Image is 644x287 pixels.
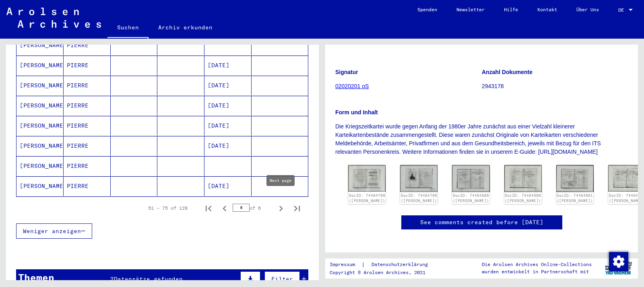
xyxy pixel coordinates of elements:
[335,109,378,116] b: Form und Inhalt
[400,165,438,192] img: 002.jpg
[452,165,489,192] img: 001.jpg
[64,156,111,176] mat-cell: PIERRE
[349,193,385,203] a: DocID: 74464799 ([PERSON_NAME])
[17,35,64,55] mat-cell: [PERSON_NAME]
[505,193,541,203] a: DocID: 74464800 ([PERSON_NAME])
[365,260,438,269] a: Datenschutzerklärung
[107,18,149,39] a: Suchen
[335,122,628,156] p: Die Kriegszeitkartei wurde gegen Anfang der 1980er Jahre zunächst aus einer Vielzahl kleinerer Ka...
[17,56,64,75] mat-cell: [PERSON_NAME]
[271,275,293,283] span: Filter
[17,176,64,196] mat-cell: [PERSON_NAME]
[482,69,533,75] b: Anzahl Dokumente
[6,8,101,28] img: Arolsen_neg.svg
[401,193,437,203] a: DocID: 74464799 ([PERSON_NAME])
[273,200,289,216] button: Next page
[204,76,252,95] mat-cell: [DATE]
[557,193,593,203] a: DocID: 74464801 ([PERSON_NAME])
[23,227,81,235] span: Weniger anzeigen
[335,69,358,75] b: Signatur
[330,260,438,269] div: |
[453,193,489,203] a: DocID: 74464800 ([PERSON_NAME])
[204,96,252,116] mat-cell: [DATE]
[114,275,183,283] span: Datensätze gefunden
[17,156,64,176] mat-cell: [PERSON_NAME]
[149,18,222,37] a: Archiv erkunden
[17,116,64,136] mat-cell: [PERSON_NAME]
[289,200,305,216] button: Last page
[110,275,114,283] span: 2
[348,165,386,192] img: 001.jpg
[482,82,628,91] p: 2943178
[17,96,64,116] mat-cell: [PERSON_NAME]
[556,165,594,192] img: 001.jpg
[330,260,361,269] a: Impressum
[17,76,64,95] mat-cell: [PERSON_NAME]
[618,7,627,13] span: DE
[64,35,111,55] mat-cell: PIERRE
[204,176,252,196] mat-cell: [DATE]
[64,96,111,116] mat-cell: PIERRE
[64,56,111,75] mat-cell: PIERRE
[335,83,369,89] a: 02020201 oS
[17,136,64,156] mat-cell: [PERSON_NAME]
[217,200,233,216] button: Previous page
[148,204,188,212] div: 51 – 75 of 128
[204,136,252,156] mat-cell: [DATE]
[609,252,628,271] div: Zustimmung ändern
[64,116,111,136] mat-cell: PIERRE
[482,261,592,268] p: Die Arolsen Archives Online-Collections
[64,176,111,196] mat-cell: PIERRE
[16,223,92,239] button: Weniger anzeigen
[200,200,217,216] button: First page
[264,271,300,287] button: Filter
[609,252,628,271] img: Zustimmung ändern
[204,56,252,75] mat-cell: [DATE]
[330,269,438,276] p: Copyright © Arolsen Archives, 2021
[64,76,111,95] mat-cell: PIERRE
[18,270,54,285] div: Themen
[420,218,543,227] a: See comments created before [DATE]
[64,136,111,156] mat-cell: PIERRE
[482,268,592,275] p: wurden entwickelt in Partnerschaft mit
[504,165,542,192] img: 002.jpg
[603,258,634,278] img: yv_logo.png
[233,204,273,212] div: of 6
[204,116,252,136] mat-cell: [DATE]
